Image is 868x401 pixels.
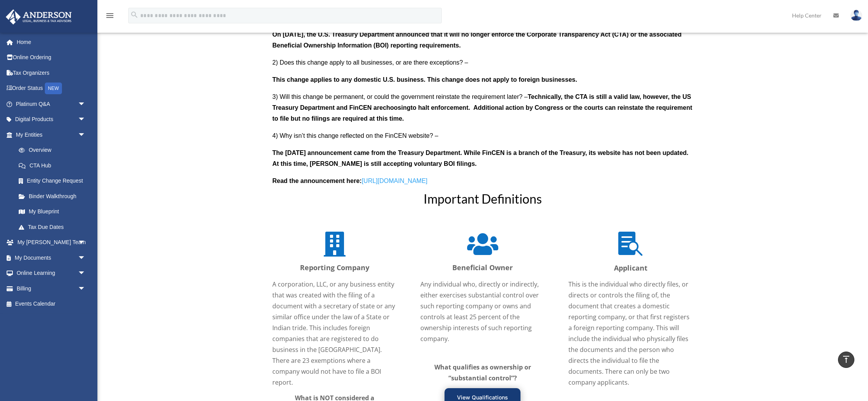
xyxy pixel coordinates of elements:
[272,262,397,274] p: Reporting Company
[362,178,427,188] a: [URL][DOMAIN_NAME]
[105,14,115,20] a: menu
[78,281,94,297] span: arrow_drop_down
[272,149,688,167] b: The [DATE] announcement came from the Treasury Department. While FinCEN is a branch of the Treasu...
[5,112,97,127] a: Digital Productsarrow_drop_down
[568,279,693,388] p: This is the individual who directly files, or directs or controls the filing of, the document tha...
[5,96,97,112] a: Platinum Q&Aarrow_drop_down
[4,9,74,25] img: Anderson Advisors Platinum Portal
[11,142,97,158] a: Overview
[420,262,545,274] p: Beneficial Owner
[78,235,94,251] span: arrow_drop_down
[272,76,577,83] b: This change applies to any domestic U.S. business. This change does not apply to foreign businesses.
[467,232,498,257] span: 
[5,296,97,312] a: Events Calendar
[11,219,97,235] a: Tax Due Dates
[272,178,362,184] b: Read the announcement here:
[78,96,94,112] span: arrow_drop_down
[838,352,854,368] a: vertical_align_top
[272,59,468,66] span: 2) Does this change apply to all businesses, or are there exceptions? –
[272,93,528,100] span: 3) Will this change be permanent, or could the government reinstate the requirement later? –
[420,279,545,344] p: Any individual who, directly or indirectly, either exercises substantial control over such report...
[105,11,115,20] i: menu
[272,132,438,139] span: 4) Why isn’t this change reflected on the FinCEN website? –
[11,204,97,220] a: My Blueprint
[272,104,692,122] b: to halt enforcement. Additional action by Congress or the courts can reinstate the requirement to...
[434,362,531,383] p: What qualifies as ownership or “substantial control”?
[11,188,97,204] a: Binder Walkthrough
[45,83,62,94] div: NEW
[5,65,97,81] a: Tax Organizers
[78,112,94,128] span: arrow_drop_down
[850,10,862,21] img: User Pic
[5,250,97,266] a: My Documentsarrow_drop_down
[423,191,542,206] span: Important Definitions
[5,50,97,65] a: Online Ordering
[5,266,97,281] a: Online Learningarrow_drop_down
[5,81,97,97] a: Order StatusNEW
[5,281,97,296] a: Billingarrow_drop_down
[11,173,97,189] a: Entity Change Request
[383,104,411,111] b: choosing
[5,235,97,250] a: My [PERSON_NAME] Teamarrow_drop_down
[272,93,691,111] b: Technically, the CTA is still a valid law, however, the US Treasury Department and FinCEN are
[78,250,94,266] span: arrow_drop_down
[842,355,851,364] i: vertical_align_top
[324,232,346,257] span: 
[618,232,643,257] span: 
[272,279,397,388] p: A corporation, LLC, or any business entity that was created with the filing of a document with a ...
[78,266,94,281] span: arrow_drop_down
[568,262,693,274] p: Applicant
[130,11,139,19] i: search
[5,34,97,50] a: Home
[11,158,94,173] a: CTA Hub
[5,127,97,142] a: My Entitiesarrow_drop_down
[78,127,94,143] span: arrow_drop_down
